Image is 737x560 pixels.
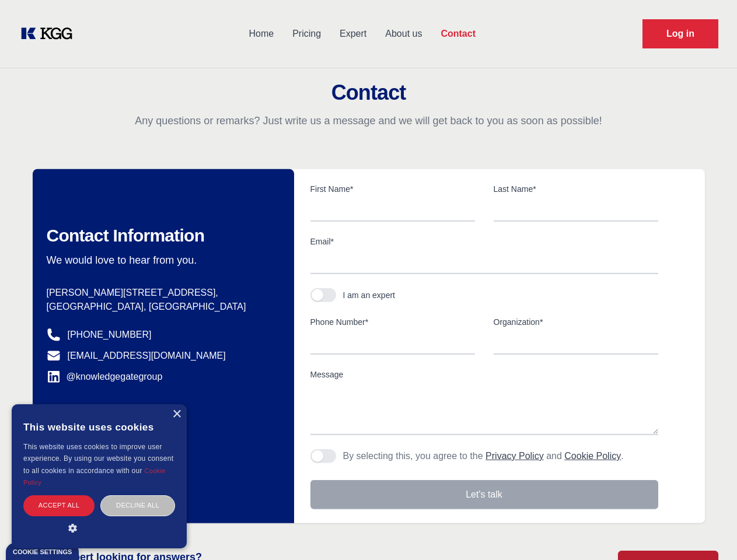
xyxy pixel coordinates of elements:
[310,316,475,328] label: Phone Number*
[23,467,166,486] a: Cookie Policy
[23,413,175,441] div: This website uses cookies
[564,451,621,461] a: Cookie Policy
[330,19,376,49] a: Expert
[642,19,718,48] a: Request Demo
[14,81,723,104] h2: Contact
[19,24,82,43] a: KOL Knowledge Platform: Talk to Key External Experts (KEE)
[494,316,658,328] label: Organization*
[494,183,658,195] label: Last Name*
[485,451,544,461] a: Privacy Policy
[14,114,723,128] p: Any questions or remarks? Just write us a message and we will get back to you as soon as possible!
[376,19,431,49] a: About us
[310,236,658,247] label: Email*
[47,370,163,384] a: @knowledgegategroup
[23,443,173,475] span: This website uses cookies to improve user experience. By using our website you consent to all coo...
[310,480,658,509] button: Let's talk
[47,300,275,314] p: [GEOGRAPHIC_DATA], [GEOGRAPHIC_DATA]
[239,19,283,49] a: Home
[343,449,624,463] p: By selecting this, you agree to the and .
[47,286,275,300] p: [PERSON_NAME][STREET_ADDRESS],
[47,225,275,246] h2: Contact Information
[283,19,330,49] a: Pricing
[310,369,658,380] label: Message
[172,410,181,419] div: Close
[100,495,175,516] div: Decline all
[343,289,396,301] div: I am an expert
[431,19,485,49] a: Contact
[310,183,475,195] label: First Name*
[23,495,95,516] div: Accept all
[68,328,152,342] a: [PHONE_NUMBER]
[13,549,72,555] div: Cookie settings
[68,349,226,363] a: [EMAIL_ADDRESS][DOMAIN_NAME]
[47,253,275,267] p: We would love to hear from you.
[679,504,737,560] iframe: Chat Widget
